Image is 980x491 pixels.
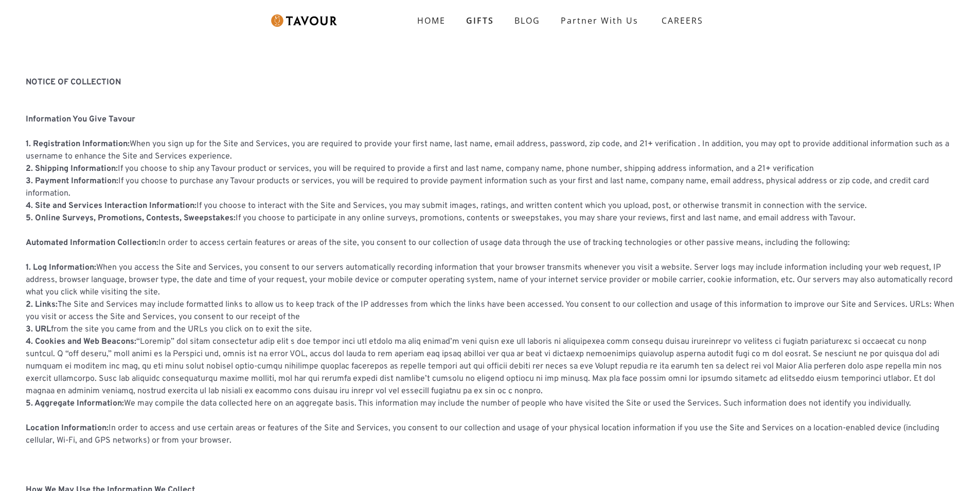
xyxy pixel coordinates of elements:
[456,10,504,31] a: GIFTS
[26,423,109,433] strong: Location Information:
[26,337,136,347] strong: 4. Cookies and Web Beacons:
[26,398,124,409] strong: 5. Aggregate Information:
[407,10,456,31] a: HOME
[662,10,703,31] strong: CAREERS
[26,176,118,186] strong: 3. Payment Information:
[417,15,446,26] strong: HOME
[26,139,130,149] strong: 1. Registration Information:
[26,164,118,174] strong: 2. Shipping Information:
[26,238,158,248] strong: Automated Information Collection:
[26,201,197,211] strong: 4. Site and Services Interaction Information:
[550,10,649,31] a: partner with us
[26,300,58,310] strong: 2. Links:
[26,213,236,223] strong: 5. Online Surveys, Promotions, Contests, Sweepstakes:
[26,324,51,335] strong: 3. URL
[649,6,711,35] a: CAREERS
[26,262,96,273] strong: 1. Log Information:
[26,77,121,87] strong: NOTICE OF COLLECTION ‍
[26,114,135,125] strong: Information You Give Tavour ‍
[504,10,550,31] a: BLOG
